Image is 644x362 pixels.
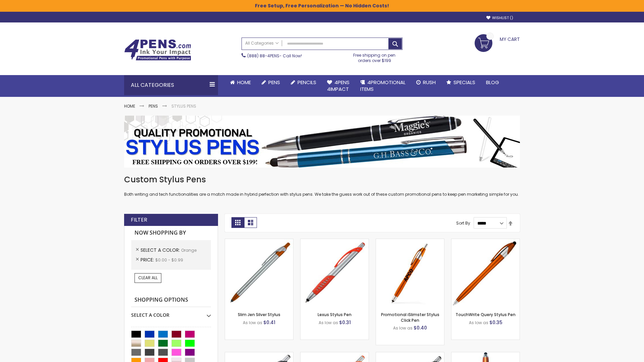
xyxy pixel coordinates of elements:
[441,75,481,90] a: Specials
[451,352,520,358] a: TouchWrite Command Stylus Pen-Orange
[376,239,444,307] img: Promotional iSlimster Stylus Click Pen-Orange
[138,275,158,281] span: Clear All
[301,239,369,307] img: Lexus Stylus Pen-Orange
[225,352,293,358] a: Boston Stylus Pen-Orange
[181,247,197,253] span: Orange
[268,79,280,86] span: Pens
[489,319,502,326] span: $0.35
[247,53,302,59] span: - Call Now!
[355,75,411,97] a: 4PROMOTIONALITEMS
[124,174,520,185] h1: Custom Stylus Pens
[481,75,504,90] a: Blog
[124,174,520,197] div: Both writing and tech functionalities are a match made in hybrid perfection with stylus pens. We ...
[298,79,316,86] span: Pencils
[453,79,475,86] span: Specials
[124,103,135,109] a: Home
[225,75,256,90] a: Home
[231,217,244,228] strong: Grid
[131,216,147,224] strong: Filter
[381,312,439,323] a: Promotional iSlimster Stylus Click Pen
[171,103,196,109] strong: Stylus Pens
[451,239,520,307] img: TouchWrite Query Stylus Pen-Orange
[131,293,211,307] strong: Shopping Options
[393,325,413,331] span: As low as
[263,319,275,326] span: $0.41
[135,273,161,283] a: Clear All
[486,79,499,86] span: Blog
[131,307,211,318] div: Select A Color
[456,220,470,226] label: Sort By
[256,75,285,90] a: Pens
[339,319,351,326] span: $0.31
[247,53,279,59] a: (888) 88-4PENS
[243,320,262,325] span: As low as
[124,116,520,168] img: Stylus Pens
[322,75,355,97] a: 4Pens4impact
[124,75,218,95] div: All Categories
[318,312,352,317] a: Lexus Stylus Pen
[238,312,280,317] a: Slim Jen Silver Stylus
[301,239,369,244] a: Lexus Stylus Pen-Orange
[455,312,516,317] a: TouchWrite Query Stylus Pen
[225,239,293,244] a: Slim Jen Silver Stylus-Orange
[327,79,350,93] span: 4Pens 4impact
[155,257,183,263] span: $0.00 - $0.99
[376,239,444,244] a: Promotional iSlimster Stylus Click Pen-Orange
[245,41,279,46] span: All Categories
[414,324,427,331] span: $0.40
[486,15,513,20] a: Wishlist
[124,39,191,61] img: 4Pens Custom Pens and Promotional Products
[285,75,322,90] a: Pencils
[376,352,444,358] a: Lexus Metallic Stylus Pen-Orange
[451,239,520,244] a: TouchWrite Query Stylus Pen-Orange
[360,79,406,93] span: 4PROMOTIONAL ITEMS
[319,320,338,325] span: As low as
[131,226,211,240] strong: Now Shopping by
[141,256,155,263] span: Price
[242,38,282,49] a: All Categories
[149,103,158,109] a: Pens
[225,239,293,307] img: Slim Jen Silver Stylus-Orange
[469,320,488,325] span: As low as
[411,75,441,90] a: Rush
[141,247,181,253] span: Select A Color
[423,79,436,86] span: Rush
[346,50,403,63] div: Free shipping on pen orders over $199
[301,352,369,358] a: Boston Silver Stylus Pen-Orange
[237,79,251,86] span: Home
